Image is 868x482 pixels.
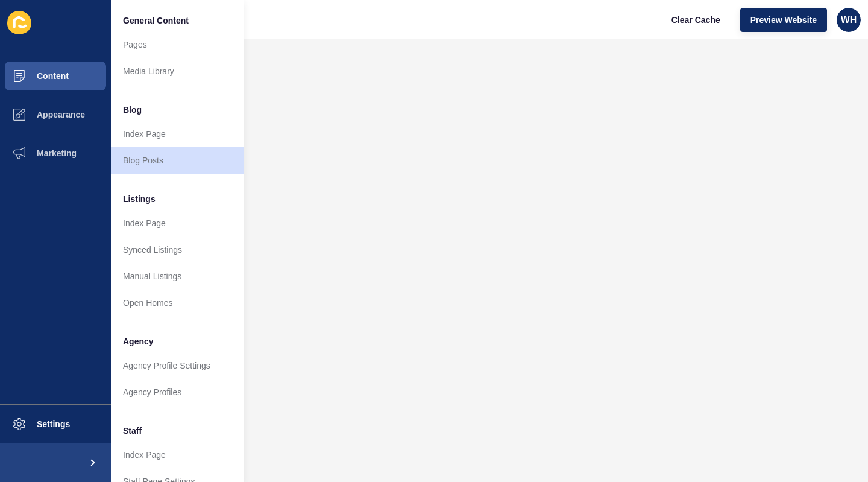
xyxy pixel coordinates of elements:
[123,335,154,347] span: Agency
[111,210,244,236] a: Index Page
[111,58,244,84] a: Media Library
[123,104,142,116] span: Blog
[123,14,189,27] span: General Content
[111,379,244,405] a: Agency Profiles
[123,193,156,205] span: Listings
[111,263,244,290] a: Manual Listings
[111,31,244,58] a: Pages
[111,121,244,147] a: Index Page
[740,8,827,32] button: Preview Website
[111,442,244,468] a: Index Page
[671,14,720,26] span: Clear Cache
[750,14,817,26] span: Preview Website
[661,8,731,32] button: Clear Cache
[111,236,244,263] a: Synced Listings
[111,290,244,316] a: Open Homes
[111,147,244,174] a: Blog Posts
[111,352,244,379] a: Agency Profile Settings
[123,425,142,437] span: Staff
[841,14,857,26] span: WH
